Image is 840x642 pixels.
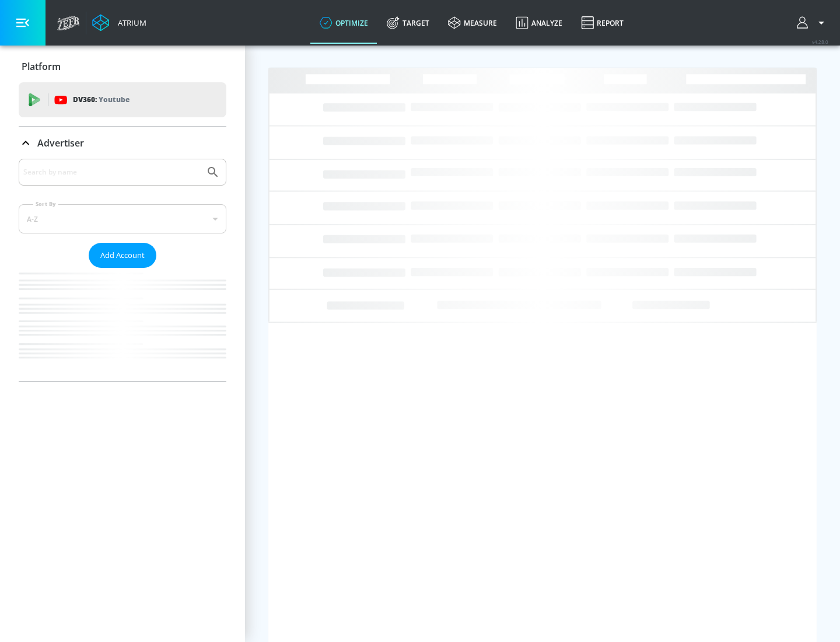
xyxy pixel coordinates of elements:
div: DV360: Youtube [19,82,226,117]
a: Target [377,2,439,44]
div: Advertiser [19,127,226,159]
div: Advertiser [19,159,226,381]
a: measure [439,2,506,44]
p: Advertiser [37,137,84,149]
p: DV360: [73,93,129,106]
p: Youtube [99,93,129,106]
div: Atrium [113,18,146,28]
div: Platform [19,50,226,83]
button: Add Account [89,243,156,268]
p: Platform [22,60,61,73]
a: optimize [310,2,377,44]
span: Add Account [100,249,145,262]
div: A-Z [19,204,226,233]
label: Sort By [33,200,58,208]
nav: list of Advertiser [19,268,226,381]
a: Analyze [506,2,572,44]
input: Search by name [23,165,200,180]
a: Atrium [92,14,146,32]
a: Report [572,2,633,44]
span: v 4.28.0 [812,39,828,45]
